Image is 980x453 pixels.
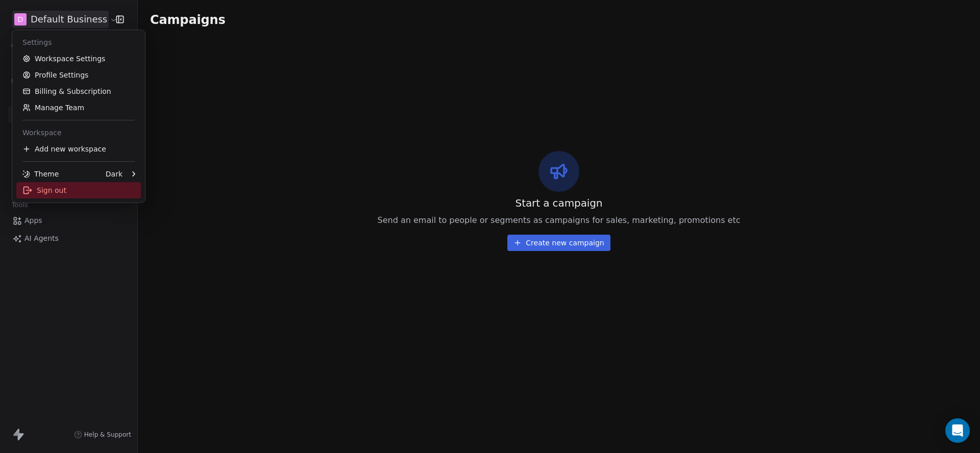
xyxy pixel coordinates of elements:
[16,124,141,141] div: Workspace
[16,99,141,116] a: Manage Team
[16,67,141,83] a: Profile Settings
[16,141,141,157] div: Add new workspace
[106,169,122,179] div: Dark
[16,51,141,67] a: Workspace Settings
[16,182,141,198] div: Sign out
[16,34,141,51] div: Settings
[16,83,141,99] a: Billing & Subscription
[22,169,59,179] div: Theme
